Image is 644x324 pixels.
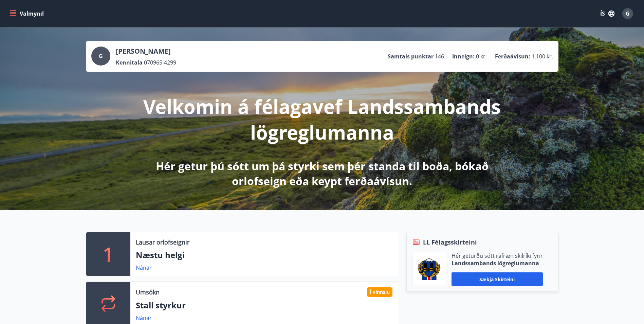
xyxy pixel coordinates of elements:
[452,252,543,259] p: Hér geturðu sótt rafræn skilríki fyrir
[136,314,152,322] a: Nánar
[452,272,543,286] button: Sækja skírteini
[418,258,441,280] img: 1cqKbADZNYZ4wXUG0EC2JmCwhQh0Y6EN22Kw4FTY.png
[388,53,434,60] p: Samtals punktar
[596,7,618,20] button: ÍS
[116,47,176,56] p: [PERSON_NAME]
[136,249,392,261] p: Næstu helgi
[136,238,189,247] p: Lausar orlofseignir
[143,93,501,145] p: Velkomin á félagavef Landssambands lögreglumanna
[99,52,103,60] span: G
[626,10,630,17] span: G
[8,7,47,20] button: menu
[103,241,114,267] p: 1
[532,53,553,60] span: 1.100 kr.
[435,53,444,60] span: 146
[367,287,392,297] div: Í vinnslu
[116,59,143,66] p: Kennitala
[620,5,636,22] button: G
[136,264,152,271] a: Nánar
[476,53,487,60] span: 0 kr.
[143,159,501,188] p: Hér getur þú sótt um þá styrki sem þér standa til boða, bókað orlofseign eða keypt ferðaávísun.
[452,259,543,267] p: Landssambands lögreglumanna
[423,238,477,247] span: LL Félagsskírteini
[136,300,392,311] p: Stall styrkur
[452,53,475,60] p: Inneign :
[136,288,160,296] p: Umsókn
[495,53,530,60] p: Ferðaávísun :
[144,59,176,66] span: 070965-4299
